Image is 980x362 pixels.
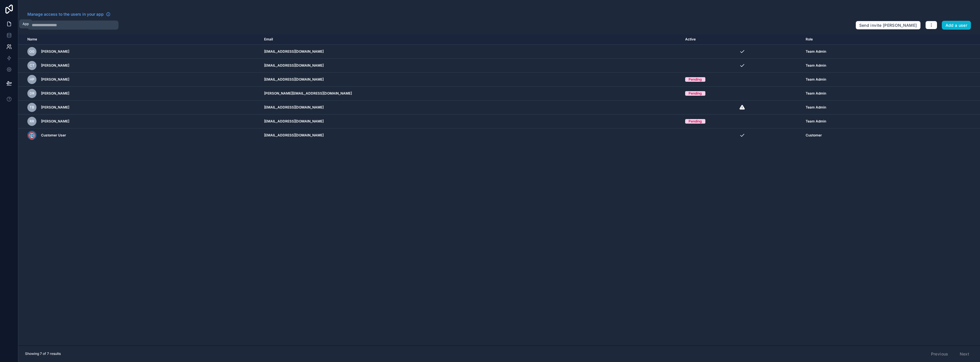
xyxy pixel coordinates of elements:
[806,119,826,124] span: Team Admin
[41,49,69,54] span: [PERSON_NAME]
[41,91,69,96] span: [PERSON_NAME]
[689,77,702,82] div: Pending
[41,119,69,124] span: [PERSON_NAME]
[806,91,826,96] span: Team Admin
[30,77,34,82] span: HP
[30,91,34,96] span: DR
[30,105,34,110] span: TB
[261,73,682,87] td: [EMAIL_ADDRESS][DOMAIN_NAME]
[261,34,682,45] th: Email
[41,77,69,82] span: [PERSON_NAME]
[30,63,34,68] span: CT
[682,34,802,45] th: Active
[27,11,111,17] a: Manage access to the users in your app
[689,91,702,96] div: Pending
[261,101,682,114] td: [EMAIL_ADDRESS][DOMAIN_NAME]
[23,22,29,26] div: App
[30,119,34,124] span: RR
[856,21,921,30] button: Send invite [PERSON_NAME]
[27,11,104,17] span: Manage access to the users in your app
[261,87,682,101] td: [PERSON_NAME][EMAIL_ADDRESS][DOMAIN_NAME]
[29,49,34,54] span: OG
[689,119,702,124] div: Pending
[806,63,826,68] span: Team Admin
[18,34,980,345] div: scrollable content
[261,128,682,142] td: [EMAIL_ADDRESS][DOMAIN_NAME]
[806,77,826,82] span: Team Admin
[806,49,826,54] span: Team Admin
[41,63,69,68] span: [PERSON_NAME]
[806,133,822,138] span: Customer
[41,133,66,138] span: Customer User
[261,45,682,59] td: [EMAIL_ADDRESS][DOMAIN_NAME]
[41,105,69,110] span: [PERSON_NAME]
[25,351,61,356] span: Showing 7 of 7 results
[18,34,261,45] th: Name
[802,34,924,45] th: Role
[261,59,682,73] td: [EMAIL_ADDRESS][DOMAIN_NAME]
[261,114,682,128] td: [EMAIL_ADDRESS][DOMAIN_NAME]
[806,105,826,110] span: Team Admin
[942,21,971,30] button: Add a user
